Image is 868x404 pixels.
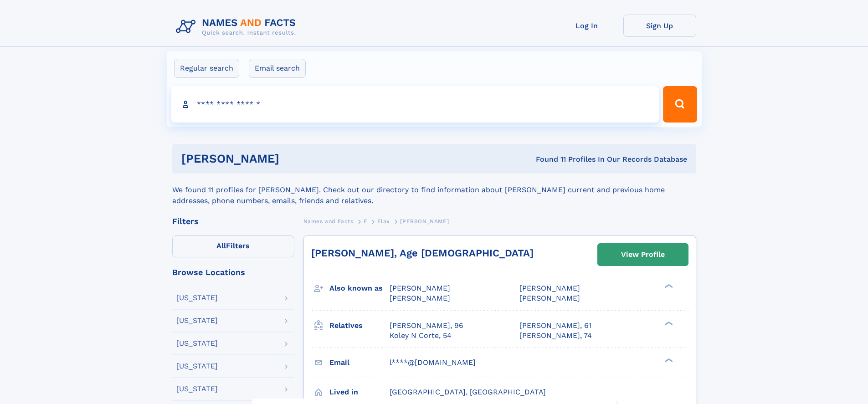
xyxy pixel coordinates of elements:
[329,384,390,400] h3: Lived in
[400,218,449,225] span: [PERSON_NAME]
[623,15,696,37] a: Sign Up
[377,218,390,225] span: Flax
[550,15,623,37] a: Log In
[329,355,390,370] h3: Email
[172,174,696,206] div: We found 11 profiles for [PERSON_NAME]. Check out our directory to find information about [PERSON...
[519,294,580,302] span: [PERSON_NAME]
[364,215,367,227] a: F
[172,15,303,39] img: Logo Names and Facts
[519,331,592,341] a: [PERSON_NAME], 74
[663,86,697,123] button: Search Button
[176,317,218,324] div: [US_STATE]
[171,86,659,123] input: search input
[174,59,239,78] label: Regular search
[329,281,390,296] h3: Also known as
[663,283,673,289] div: ❯
[172,235,294,257] label: Filters
[176,294,218,302] div: [US_STATE]
[621,244,665,265] div: View Profile
[663,357,673,363] div: ❯
[303,215,354,227] a: Names and Facts
[176,385,218,393] div: [US_STATE]
[172,217,294,225] div: Filters
[598,244,688,266] a: View Profile
[329,318,390,333] h3: Relatives
[364,218,367,225] span: F
[311,247,534,259] a: [PERSON_NAME], Age [DEMOGRAPHIC_DATA]
[172,268,294,276] div: Browse Locations
[390,331,452,341] a: Koley N Corte, 54
[519,321,591,331] a: [PERSON_NAME], 61
[176,363,218,370] div: [US_STATE]
[181,153,408,164] h1: [PERSON_NAME]
[390,321,463,331] a: [PERSON_NAME], 96
[663,320,673,326] div: ❯
[249,59,306,78] label: Email search
[390,294,450,302] span: [PERSON_NAME]
[377,215,390,227] a: Flax
[390,284,450,292] span: [PERSON_NAME]
[176,340,218,347] div: [US_STATE]
[216,241,226,250] span: All
[519,284,580,292] span: [PERSON_NAME]
[390,388,546,396] span: [GEOGRAPHIC_DATA], [GEOGRAPHIC_DATA]
[407,154,687,164] div: Found 11 Profiles In Our Records Database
